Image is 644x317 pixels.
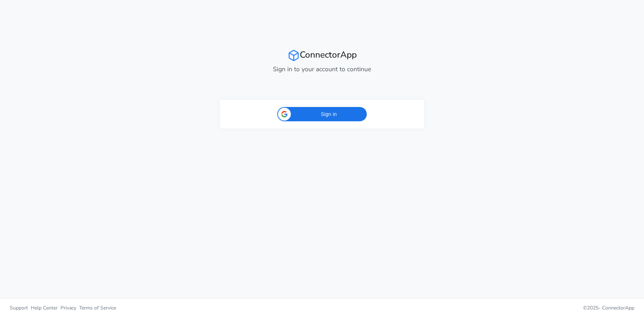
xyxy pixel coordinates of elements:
[295,111,362,118] span: Sign in
[602,304,634,311] span: ConnectorApp
[327,304,634,312] p: © 2025 -
[10,304,28,311] span: Support
[61,304,76,311] span: Privacy
[277,107,367,121] div: Sign in
[79,304,116,311] span: Terms of Service
[31,304,58,311] span: Help Center
[220,49,424,62] h2: ConnectorApp
[220,64,424,74] p: Sign in to your account to continue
